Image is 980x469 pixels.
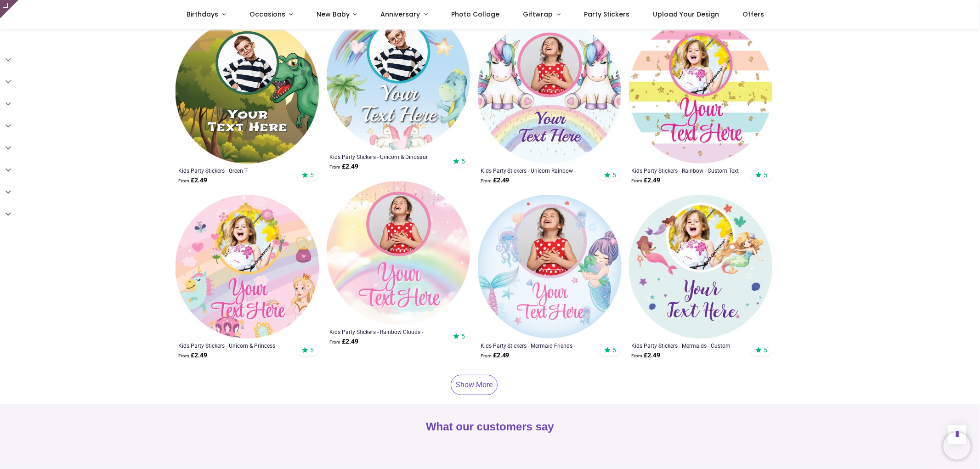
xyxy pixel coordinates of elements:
[612,171,616,179] span: 5
[461,157,465,165] span: 5
[329,162,358,171] strong: £ 2.49
[176,419,805,435] h2: What our customers say
[451,10,499,19] span: Photo Collage
[329,153,440,160] a: Kids Party Stickers - Unicorn & Dinosaur Friends - Custom Text
[327,6,470,150] img: Personalised Kids Party Stickers - Unicorn & Dinosaur Friends - Custom Text - 1 Photo
[629,20,773,164] img: Personalised Kids Party Stickers - Rainbow - Custom Text - 1 Photo
[249,10,285,19] span: Occasions
[481,178,492,183] span: From
[632,176,661,185] strong: £ 2.49
[481,176,510,185] strong: £ 2.49
[329,337,358,346] strong: £ 2.49
[327,181,470,325] img: Personalised Kids Party Stickers - Rainbow Clouds - Custom Text - 1 Photo
[478,195,622,339] img: Personalised Kids Party Stickers - Mermaid Friends - Custom Text - 1 Photo
[381,10,420,19] span: Anniversary
[653,10,719,19] span: Upload Your Design
[329,164,340,170] span: From
[632,353,643,358] span: From
[632,351,661,360] strong: £ 2.49
[481,353,492,358] span: From
[178,351,207,360] strong: £ 2.49
[629,195,773,339] img: Personalised Kids Party Stickers - Mermaids - Custom Text - 1 Photo
[743,10,765,19] span: Offers
[310,171,314,179] span: 5
[632,167,742,174] a: Kids Party Stickers - Rainbow - Custom Text
[329,328,440,335] a: Kids Party Stickers - Rainbow Clouds - Custom Text
[584,10,629,19] span: Party Stickers
[178,342,289,349] a: Kids Party Stickers - Unicorn & Princess - Custom Text
[523,10,553,19] span: Giftwrap
[451,375,498,395] a: Show More
[943,432,971,460] iframe: Brevo live chat
[187,10,218,19] span: Birthdays
[178,176,207,185] strong: £ 2.49
[178,167,289,174] a: Kids Party Stickers - Green T-[PERSON_NAME] Dinosaur - Custom Text
[329,339,340,345] span: From
[178,178,189,183] span: From
[764,346,767,354] span: 5
[478,20,622,164] img: Personalised Kids Party Stickers - Unicorn Rainbow - Custom Text - 1 Photo
[632,178,643,183] span: From
[176,195,319,339] img: Personalised Kids Party Stickers - Unicorn & Princess - Custom Text - 1 Photo
[481,167,591,174] a: Kids Party Stickers - Unicorn Rainbow - Custom Text
[612,346,616,354] span: 5
[176,20,319,164] img: Personalised Kids Party Stickers - Green T-Rex Dinosaur - Custom Text - 1 Photo
[481,351,510,360] strong: £ 2.49
[317,10,350,19] span: New Baby
[481,342,591,349] a: Kids Party Stickers - Mermaid Friends - Custom Text
[178,353,189,358] span: From
[764,171,767,179] span: 5
[461,332,465,340] span: 5
[632,342,742,349] a: Kids Party Stickers - Mermaids - Custom Text
[310,346,314,354] span: 5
